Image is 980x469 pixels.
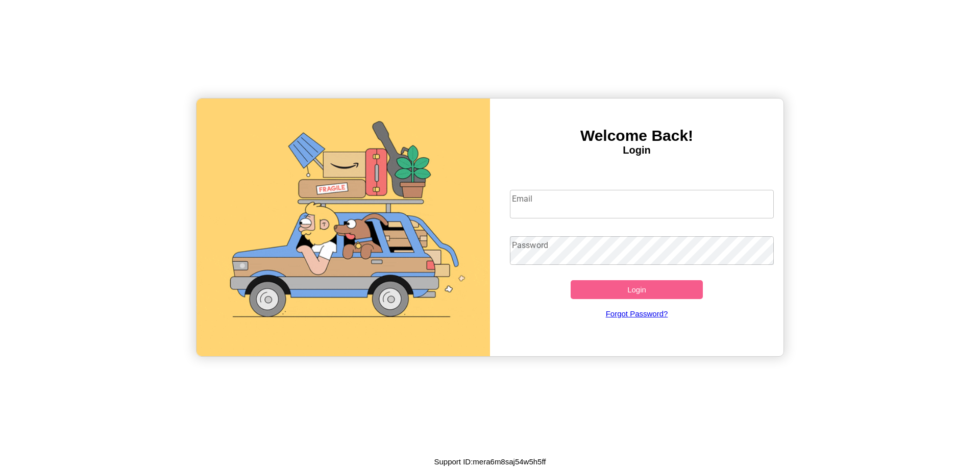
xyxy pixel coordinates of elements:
[505,299,769,328] a: Forgot Password?
[434,455,546,468] p: Support ID: mera6m8saj54w5h5ff
[490,144,783,156] h4: Login
[490,127,783,144] h3: Welcome Back!
[571,280,703,299] button: Login
[197,98,490,356] img: gif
